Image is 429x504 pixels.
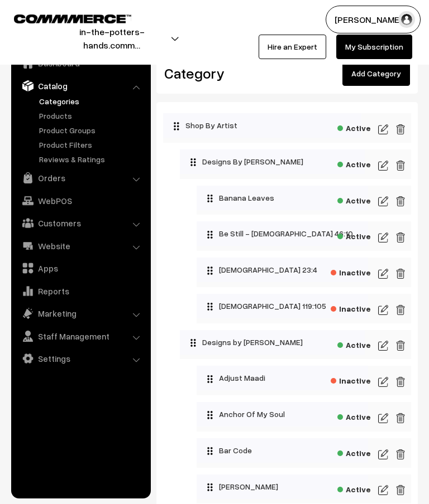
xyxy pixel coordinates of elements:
[17,25,206,52] button: in-the-potters-hands.comm…
[180,149,365,174] div: Designs By [PERSON_NAME]
[378,231,388,244] img: edit
[14,236,147,256] a: Website
[337,228,371,242] span: Active
[378,375,388,389] img: edit
[197,221,368,246] div: Be Still - [DEMOGRAPHIC_DATA] 46:10
[378,483,388,497] img: edit
[197,474,368,499] div: [PERSON_NAME]
[378,339,388,352] img: edit
[14,76,147,96] a: Catalog
[190,158,197,167] img: drag
[207,266,213,275] img: drag
[14,213,147,233] a: Customers
[336,35,412,59] a: My Subscription
[36,124,147,136] a: Product Groups
[14,348,147,369] a: Settings
[207,447,213,455] img: drag
[395,231,406,244] img: edit
[197,294,368,318] div: [DEMOGRAPHIC_DATA] 119:105
[331,264,371,278] span: Inactive
[331,301,371,314] span: Inactive
[337,156,371,170] span: Active
[395,123,406,136] img: edit
[36,153,147,165] a: Reviews & Ratings
[164,65,279,82] h2: Category
[378,267,388,280] img: edit
[207,483,213,492] img: drag
[337,445,371,459] span: Active
[36,110,147,122] a: Products
[36,95,147,107] a: Categories
[337,120,371,134] span: Active
[398,11,415,28] img: user
[197,186,368,210] div: Banana Leaves
[14,281,147,301] a: Reports
[180,330,365,355] div: Designs by [PERSON_NAME]
[378,123,388,136] img: edit
[378,195,388,208] img: edit
[337,337,371,351] span: Active
[259,35,326,59] a: Hire an Expert
[378,448,388,461] img: edit
[190,338,197,347] img: drag
[197,438,368,463] div: Bar Code
[197,366,368,390] div: Adjust Maadi
[14,326,147,346] a: Staff Management
[180,330,191,351] button: Collapse
[207,375,213,384] img: drag
[331,372,371,386] span: Inactive
[395,483,406,497] img: edit
[14,11,112,25] a: COMMMERCE
[14,168,147,188] a: Orders
[395,267,406,280] img: edit
[326,6,421,33] button: [PERSON_NAME]…
[207,194,213,203] img: drag
[36,139,147,151] a: Product Filters
[395,339,406,352] img: edit
[395,303,406,317] img: edit
[180,149,191,171] button: Collapse
[337,409,371,423] span: Active
[163,113,174,134] button: Collapse
[342,61,410,86] a: Add Category
[14,191,147,211] a: WebPOS
[207,410,213,419] img: drag
[197,258,368,282] div: [DEMOGRAPHIC_DATA] 23:4
[395,159,406,172] img: edit
[337,481,371,495] span: Active
[378,159,388,172] img: edit
[14,303,147,323] a: Marketing
[395,411,406,425] img: edit
[14,258,147,278] a: Apps
[207,230,213,239] img: drag
[163,113,361,138] div: Shop By Artist
[197,402,368,427] div: Anchor Of My Soul
[173,122,180,130] img: drag
[395,195,406,208] img: edit
[14,14,131,23] img: COMMMERCE
[378,303,388,317] img: edit
[207,302,213,311] img: drag
[395,375,406,389] img: edit
[378,411,388,425] img: edit
[337,192,371,206] span: Active
[395,448,406,461] img: edit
